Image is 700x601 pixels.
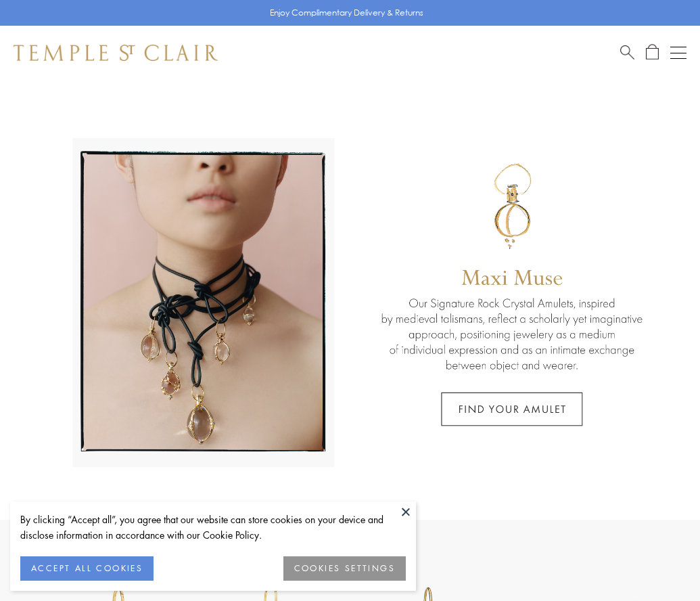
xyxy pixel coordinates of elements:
p: Enjoy Complimentary Delivery & Returns [270,6,423,20]
a: Search [620,44,634,61]
div: By clicking “Accept all”, you agree that our website can store cookies on your device and disclos... [20,512,406,543]
button: COOKIES SETTINGS [283,556,406,581]
img: Temple St. Clair [14,45,218,61]
button: ACCEPT ALL COOKIES [20,556,154,581]
a: Open Shopping Bag [646,44,659,61]
button: Open navigation [670,45,686,61]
